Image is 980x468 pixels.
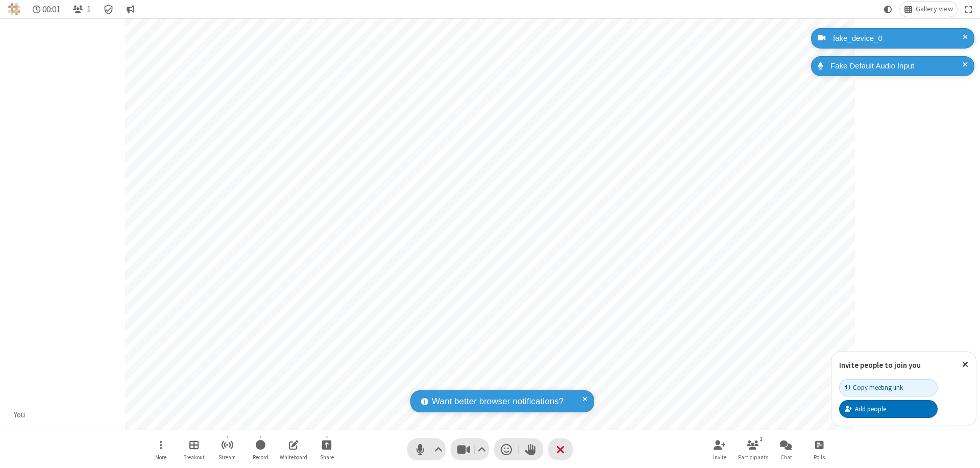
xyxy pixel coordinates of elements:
[839,379,938,396] button: Copy meeting link
[845,383,903,392] div: Copy meeting link
[218,454,236,460] span: Stream
[253,454,268,460] span: Record
[954,352,976,377] button: Close popover
[519,438,543,460] button: Raise hand
[451,438,489,460] button: Stop video (⌘+Shift+V)
[10,409,29,421] div: You
[961,2,976,17] button: Fullscreen
[738,435,768,464] button: Open participant list
[900,2,957,17] button: Change layout
[179,435,209,464] button: Manage Breakout Rooms
[87,5,91,14] span: 1
[122,2,138,17] button: Conversation
[183,454,205,460] span: Breakout
[771,435,801,464] button: Open chat
[804,435,835,464] button: Open poll
[311,435,342,464] button: Start sharing
[245,435,276,464] button: Start recording
[99,2,118,17] div: Meeting details Encryption enabled
[880,2,896,17] button: Using system theme
[68,2,95,17] button: Open participant list
[212,435,242,464] button: Start streaming
[827,60,967,72] div: Fake Default Audio Input
[494,438,519,460] button: Send a reaction
[839,400,938,417] button: Add people
[757,434,766,443] div: 1
[145,435,176,464] button: Open menu
[713,454,726,460] span: Invite
[780,454,792,460] span: Chat
[29,2,65,17] div: Timer
[829,33,967,44] div: fake_device_0
[42,5,60,14] span: 00:01
[8,3,20,15] img: QA Selenium DO NOT DELETE OR CHANGE
[704,435,735,464] button: Invite participants (⌘+Shift+I)
[738,454,768,460] span: Participants
[280,454,307,460] span: Whiteboard
[320,454,334,460] span: Share
[839,360,921,370] label: Invite people to join you
[475,438,489,460] button: Video setting
[278,435,309,464] button: Open shared whiteboard
[548,438,573,460] button: End or leave meeting
[814,454,825,460] span: Polls
[155,454,166,460] span: More
[432,438,446,460] button: Audio settings
[432,395,563,408] span: Want better browser notifications?
[916,5,953,13] span: Gallery view
[407,438,446,460] button: Mute (⌘+Shift+A)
